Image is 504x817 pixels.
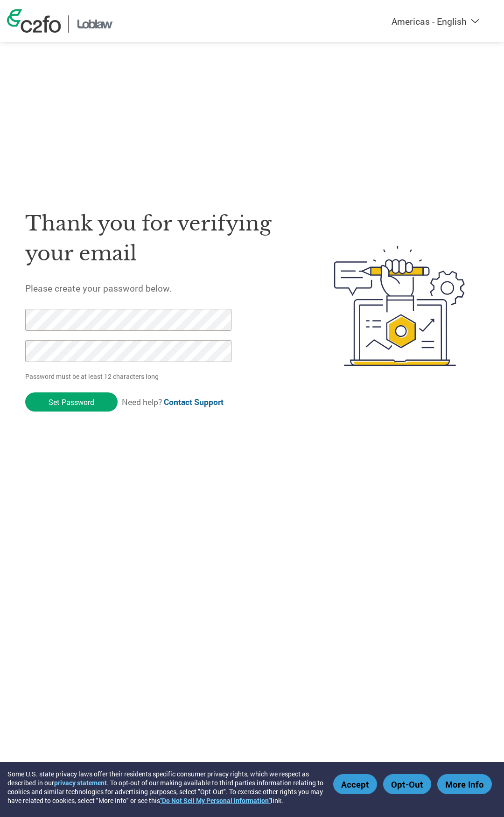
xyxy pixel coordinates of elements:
[25,371,232,381] p: Password must be at least 12 characters long
[7,9,61,33] img: c2fo logo
[164,397,224,407] a: Contact Support
[320,195,479,417] img: create-password
[122,397,224,407] span: Need help?
[76,15,115,33] img: Loblaw
[333,774,377,794] button: Accept
[25,282,297,294] h5: Please create your password below.
[54,778,107,787] a: privacy statement
[437,774,492,794] button: More Info
[383,774,431,794] button: Opt-Out
[25,392,118,412] input: Set Password
[160,796,271,805] a: "Do Not Sell My Personal Information"
[25,209,297,269] h1: Thank you for verifying your email
[7,769,329,805] div: Some U.S. state privacy laws offer their residents specific consumer privacy rights, which we res...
